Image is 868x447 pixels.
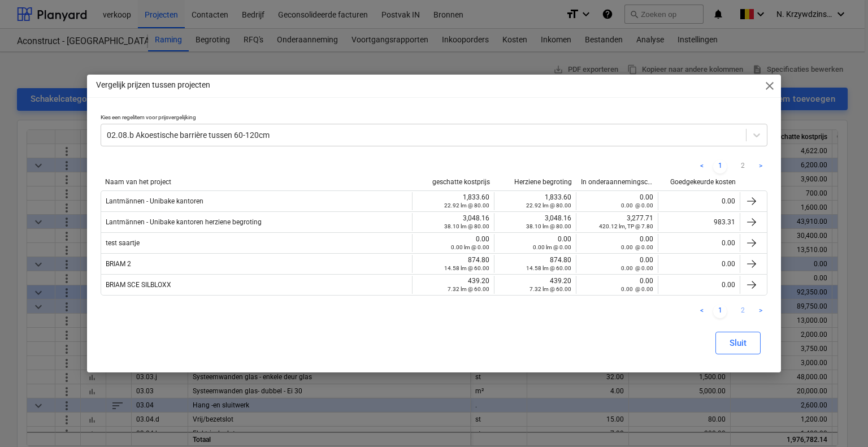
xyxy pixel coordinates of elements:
[663,218,735,226] div: 983.31
[663,281,735,289] div: 0.00
[621,202,653,209] small: 0.00 @ 0.00
[730,336,747,350] div: Sluit
[417,178,490,186] div: geschatte kostprijs
[105,178,409,186] div: Naam van het project
[581,256,653,272] div: 0.00
[448,286,489,292] small: 7.32 lm @ 60.00
[526,223,571,229] small: 38.10 lm @ 80.00
[754,160,767,173] a: Next page
[106,218,262,226] span: Lantmännen - Unibake kantoren herziene begroting
[417,277,489,293] div: 439.20
[417,256,489,272] div: 874.80
[417,235,489,251] div: 0.00
[530,286,571,292] small: 7.32 lm @ 60.00
[621,265,653,271] small: 0.00 @ 0.00
[96,79,210,91] p: Vergelijk prijzen tussen projecten
[499,235,571,251] div: 0.00
[695,305,709,318] a: Previous page
[663,197,735,205] div: 0.00
[663,260,735,268] div: 0.00
[695,160,709,173] a: Previous page
[581,277,653,293] div: 0.00
[811,393,868,447] div: Chatwidget
[499,193,571,209] div: 1,833.60
[451,244,489,250] small: 0.00 lm @ 0.00
[713,305,727,318] a: Page 1 is your current page
[106,260,131,268] span: BRIAM 2
[499,178,572,186] div: Herziene begroting
[811,393,868,447] iframe: Chat Widget
[663,178,736,186] div: Goedgekeurde kosten
[526,265,571,271] small: 14.58 lm @ 60.00
[736,305,749,318] a: Page 2
[599,223,653,229] small: 420.12 lm, TP @ 7.80
[444,265,489,271] small: 14.58 lm @ 60.00
[499,256,571,272] div: 874.80
[106,197,203,205] span: Lantmännen - Unibake kantoren
[736,160,749,173] a: Page 2
[101,114,768,123] p: Kies een regelitem voor prijsvergelijking
[621,286,653,292] small: 0.00 @ 0.00
[754,305,767,318] a: Next page
[106,239,140,247] span: test saartje
[621,244,653,250] small: 0.00 @ 0.00
[417,214,489,230] div: 3,048.16
[526,202,571,209] small: 22.92 lm @ 80.00
[581,193,653,209] div: 0.00
[581,214,653,230] div: 3,277.71
[499,214,571,230] div: 3,048.16
[444,202,489,209] small: 22.92 lm @ 80.00
[417,193,489,209] div: 1,833.60
[715,332,761,354] button: Sluit
[444,223,489,229] small: 38.10 lm @ 80.00
[663,239,735,247] div: 0.00
[533,244,571,250] small: 0.00 lm @ 0.00
[763,79,776,93] span: close
[713,160,727,173] a: Page 1 is your current page
[499,277,571,293] div: 439.20
[106,281,171,289] span: BRIAM SCE SILBLOXX
[581,178,654,186] div: In onderaannemingscontracten
[581,235,653,251] div: 0.00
